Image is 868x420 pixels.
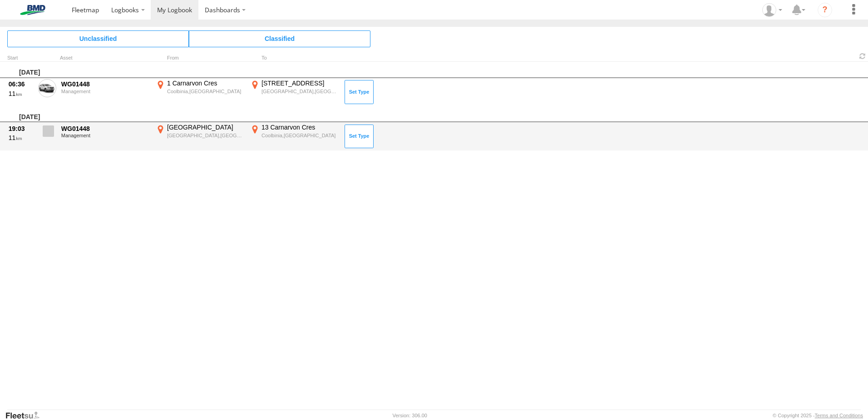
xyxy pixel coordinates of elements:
[154,56,245,60] div: From
[61,80,149,88] div: WG01448
[61,125,149,133] div: WG01448
[261,79,338,87] div: [STREET_ADDRESS]
[61,133,149,138] div: Management
[261,88,338,95] div: [GEOGRAPHIC_DATA],[GEOGRAPHIC_DATA]
[7,30,189,47] span: Click to view Unclassified Trips
[9,134,33,142] div: 11
[9,90,33,98] div: 11
[773,413,863,418] div: © Copyright 2025 -
[249,123,340,150] label: Click to View Event Location
[7,56,35,60] div: Click to Sort
[9,5,56,15] img: bmd-logo.svg
[189,30,370,47] span: Click to view Classified Trips
[759,3,785,17] div: Russell Shearing
[249,56,340,60] div: To
[345,80,374,104] button: Click to Set
[9,125,33,133] div: 19:03
[345,125,374,148] button: Click to Set
[261,132,338,139] div: Coolbinia,[GEOGRAPHIC_DATA]
[5,411,47,420] a: Visit our Website
[393,413,427,418] div: Version: 306.00
[60,56,151,60] div: Asset
[154,123,245,150] label: Click to View Event Location
[9,80,33,88] div: 06:36
[261,123,338,131] div: 13 Carnarvon Cres
[167,88,244,95] div: Coolbinia,[GEOGRAPHIC_DATA]
[249,79,340,105] label: Click to View Event Location
[167,79,244,87] div: 1 Carnarvon Cres
[61,89,149,94] div: Management
[857,52,868,60] span: Refresh
[167,132,244,139] div: [GEOGRAPHIC_DATA],[GEOGRAPHIC_DATA]
[154,79,245,105] label: Click to View Event Location
[818,3,832,17] i: ?
[815,413,863,418] a: Terms and Conditions
[167,123,244,131] div: [GEOGRAPHIC_DATA]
